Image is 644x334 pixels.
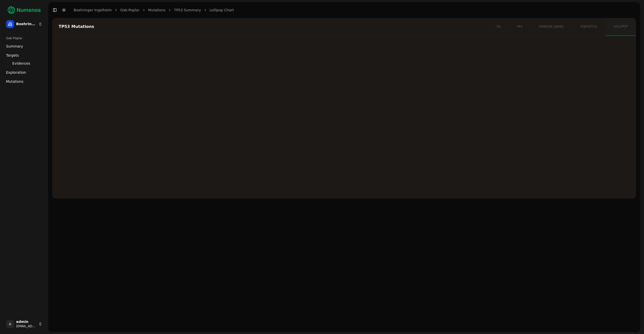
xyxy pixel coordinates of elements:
a: Oak-Poplar [120,8,139,13]
img: Numenos [4,4,44,16]
div: Oak-Poplar [4,34,44,42]
a: Targets [4,51,44,59]
button: Toggle Sidebar [51,7,58,14]
span: Evidences [12,61,30,66]
span: admin [16,320,36,324]
span: Exploration [6,70,26,75]
a: Mutations [4,77,44,86]
div: TP53 Mutations [59,25,481,29]
a: Lollipop Chart [210,8,234,13]
nav: breadcrumb [74,8,234,13]
button: Aadmin[EMAIL_ADDRESS] [4,318,44,330]
a: Summary [4,42,44,50]
button: Boehringer Ingelheim [4,18,44,30]
span: Summary [6,44,23,49]
button: Toggle Dark Mode [60,7,67,14]
span: [EMAIL_ADDRESS] [16,324,36,328]
a: Boehringer Ingelheim [74,8,112,13]
span: Mutations [6,79,23,84]
a: Exploration [4,68,44,76]
span: A [6,320,14,328]
a: TP53 Summary [174,8,201,13]
span: Targets [6,53,19,58]
a: Mutations [148,8,166,13]
a: Evidences [10,60,38,67]
span: Boehringer Ingelheim [16,22,36,26]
